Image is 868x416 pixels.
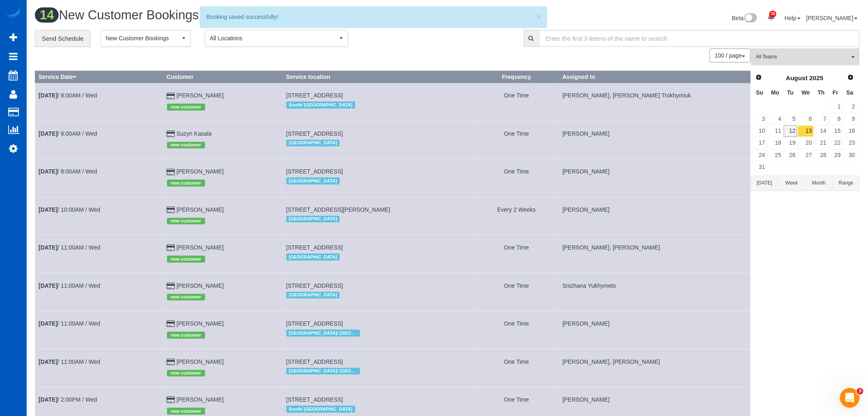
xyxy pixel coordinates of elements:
td: Frequency [474,311,559,349]
a: 6 [798,113,813,125]
b: [DATE] [39,320,57,327]
b: [DATE] [39,396,57,403]
th: Service Date [35,71,164,83]
span: 2025 [809,74,823,81]
span: new customer [167,142,206,148]
a: 30 [843,150,857,161]
a: [PERSON_NAME] [176,320,224,327]
td: Service location [283,311,474,349]
th: Assigned to [559,71,751,83]
b: [DATE] [39,92,57,99]
div: Location [286,252,471,262]
span: Saturday [847,89,854,96]
a: 31 [753,162,767,173]
span: [GEOGRAPHIC_DATA] [286,292,340,298]
span: Prev [756,74,762,81]
span: [GEOGRAPHIC_DATA] [286,178,340,184]
a: [DATE]/ 11:00AM / Wed [39,358,100,365]
td: Frequency [474,349,559,387]
td: Schedule date [35,83,164,121]
i: Credit Card Payment [167,93,175,99]
span: [STREET_ADDRESS] [286,244,343,251]
a: Beta [732,15,758,21]
td: Service location [283,273,474,311]
a: 13 [798,125,813,136]
td: Frequency [474,197,559,235]
a: [DATE]/ 11:00AM / Wed [39,282,100,289]
td: Assigned to [559,159,751,197]
b: [DATE] [39,168,57,175]
button: Week [778,176,805,191]
div: Location [286,176,471,186]
a: 3 [753,113,767,125]
span: [GEOGRAPHIC_DATA]/ [GEOGRAPHIC_DATA] [286,368,360,374]
a: 26 [784,150,797,161]
td: Customer [163,159,283,197]
i: Credit Card Payment [167,359,175,365]
span: Sunday [756,89,763,96]
h1: New Customer Bookings [35,8,441,22]
span: 30 [770,11,777,17]
a: [PERSON_NAME] [176,206,224,213]
td: Frequency [474,159,559,197]
td: Customer [163,83,283,121]
b: [DATE] [39,358,57,365]
span: new customer [167,256,206,262]
a: 15 [829,125,843,136]
a: 17 [753,138,767,149]
span: [STREET_ADDRESS] [286,396,343,403]
a: 10 [753,125,767,136]
button: [DATE] [751,176,778,191]
a: 11 [767,125,783,136]
td: Frequency [474,121,559,159]
a: [DATE]/ 8:00AM / Wed [39,92,97,99]
span: Next [847,74,854,81]
td: Frequency [474,273,559,311]
span: South/ [GEOGRAPHIC_DATA] [286,102,355,108]
a: [DATE]/ 11:00AM / Wed [39,244,100,251]
button: 100 / page [710,49,751,62]
nav: Pagination navigation [710,49,751,62]
div: Booking saved successfully! [206,13,540,21]
a: Next [845,72,857,83]
span: [GEOGRAPHIC_DATA]/ [GEOGRAPHIC_DATA] [286,330,360,336]
a: [DATE]/ 8:00AM / Wed [39,130,97,137]
div: Location [286,99,471,110]
a: 1 [829,102,843,113]
td: Schedule date [35,235,164,273]
a: 5 [784,113,797,125]
td: Service location [283,83,474,121]
td: Service location [283,235,474,273]
i: Credit Card Payment [167,169,175,175]
div: Location [286,290,471,300]
td: Customer [163,235,283,273]
span: new customer [167,332,206,338]
td: Assigned to [559,235,751,273]
span: new customer [167,104,206,110]
td: Schedule date [35,349,164,387]
a: 8 [829,113,843,125]
a: 2 [843,102,857,113]
a: Help [785,15,801,21]
a: Automaid Logo [5,8,21,20]
ol: All Teams [751,49,860,61]
a: [PERSON_NAME] [176,92,224,99]
span: [STREET_ADDRESS] [286,282,343,289]
td: Service location [283,349,474,387]
span: new customer [167,180,206,186]
td: Schedule date [35,197,164,235]
span: [STREET_ADDRESS] [286,320,343,327]
td: Assigned to [559,197,751,235]
a: [DATE]/ 10:00AM / Wed [39,206,100,213]
a: [DATE]/ 2:00PM / Wed [39,396,97,403]
span: August [786,74,808,81]
td: Service location [283,197,474,235]
span: Wednesday [802,89,810,96]
span: [STREET_ADDRESS] [286,92,343,99]
img: New interface [744,13,757,24]
td: Assigned to [559,83,751,121]
td: Schedule date [35,273,164,311]
button: All Teams [751,49,860,65]
span: new customer [167,294,206,300]
i: Credit Card Payment [167,207,175,213]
